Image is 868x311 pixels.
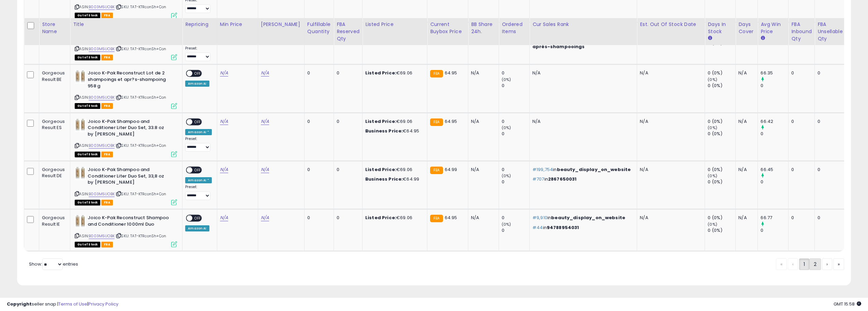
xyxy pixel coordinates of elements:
[809,258,821,270] a: 2
[220,118,228,125] a: N/A
[471,70,494,76] div: N/A
[502,131,529,137] div: 0
[365,215,422,221] div: €69.06
[261,166,269,173] a: N/A
[185,81,209,87] div: Amazon AI
[185,21,214,28] div: Repricing
[75,118,86,132] img: 41jn2qfz0MS._SL40_.jpg
[185,185,212,200] div: Preset:
[307,118,328,125] div: 0
[101,55,113,60] span: FBA
[430,215,443,222] small: FBA
[101,242,113,248] span: FBA
[88,118,171,139] b: Joico K-Pak Shampoo and Conditioner Liter Duo Set, 33.8 oz by [PERSON_NAME]
[502,227,529,234] div: 0
[220,214,228,221] a: N/A
[791,21,812,42] div: FBA inbound Qty
[192,71,203,76] span: OFF
[75,167,177,204] div: ASIN:
[818,215,840,221] div: 0
[365,118,396,125] b: Listed Price:
[791,215,809,221] div: 0
[75,55,100,60] span: All listings that are currently out of stock and unavailable for purchase on Amazon
[532,176,632,182] p: in
[42,21,67,35] div: Store Name
[365,167,422,173] div: €69.06
[818,167,840,173] div: 0
[42,167,65,179] div: Gorgeous Result DE
[89,233,115,239] a: B003M5UOBK
[532,118,632,125] div: N/A
[708,125,717,130] small: (0%)
[101,200,113,206] span: FBA
[532,225,632,231] p: in
[502,77,511,82] small: (0%)
[365,214,396,221] b: Listed Price:
[445,70,457,76] span: 64.95
[738,118,752,125] div: N/A
[116,233,166,239] span: | SKU: TAT-KTRconSh+Con
[708,21,733,35] div: Days In Stock
[445,166,457,173] span: 64.99
[101,103,113,109] span: FBA
[89,4,115,10] a: B003M5UOBK
[445,214,457,221] span: 64.95
[708,77,717,82] small: (0%)
[116,191,166,197] span: | SKU: TAT-KTRconSh+Con
[799,258,809,270] a: 1
[640,118,700,125] p: N/A
[818,118,840,125] div: 0
[430,21,465,35] div: Current Buybox Price
[738,70,752,76] div: N/A
[761,179,788,185] div: 0
[532,167,632,173] p: in
[761,131,788,137] div: 0
[548,176,577,182] span: 2867650031
[185,225,209,231] div: Amazon AI
[365,128,422,134] div: €64.95
[365,21,424,28] div: Listed Price
[430,118,443,126] small: FBA
[365,118,422,125] div: €69.06
[337,215,357,221] div: 0
[116,46,166,52] span: | SKU: TAT-KTRconSh+Con
[761,35,765,41] small: Avg Win Price.
[502,125,511,130] small: (0%)
[557,166,631,173] span: beauty_display_on_website
[471,167,494,173] div: N/A
[761,21,785,35] div: Avg Win Price
[88,167,171,187] b: Joico K-Pak Shampoo and Conditioner Liter Duo Set, 33,8 oz by [PERSON_NAME]
[826,261,828,268] span: ›
[502,118,529,125] div: 0
[708,215,735,221] div: 0 (0%)
[738,215,752,221] div: N/A
[791,70,809,76] div: 0
[708,35,712,41] small: Days In Stock.
[708,83,735,89] div: 0 (0%)
[502,70,529,76] div: 0
[640,70,700,76] p: N/A
[502,83,529,89] div: 0
[640,167,700,173] p: N/A
[761,70,788,76] div: 66.35
[101,13,113,18] span: FBA
[547,224,579,231] span: 94788954031
[761,118,788,125] div: 66.42
[89,95,115,100] a: B003M5UOBK
[761,83,788,89] div: 0
[445,118,457,125] span: 64.95
[708,222,717,227] small: (0%)
[7,301,32,307] strong: Copyright
[365,176,422,182] div: €64.99
[471,21,496,35] div: BB Share 24h.
[75,28,177,60] div: ASIN:
[75,167,86,180] img: 41jn2qfz0MS._SL40_.jpg
[7,301,118,308] div: seller snap | |
[261,214,269,221] a: N/A
[89,191,115,197] a: B003M5UOBK
[75,70,177,108] div: ASIN:
[89,143,115,149] a: B003M5UOBK
[337,167,357,173] div: 0
[502,167,529,173] div: 0
[502,222,511,227] small: (0%)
